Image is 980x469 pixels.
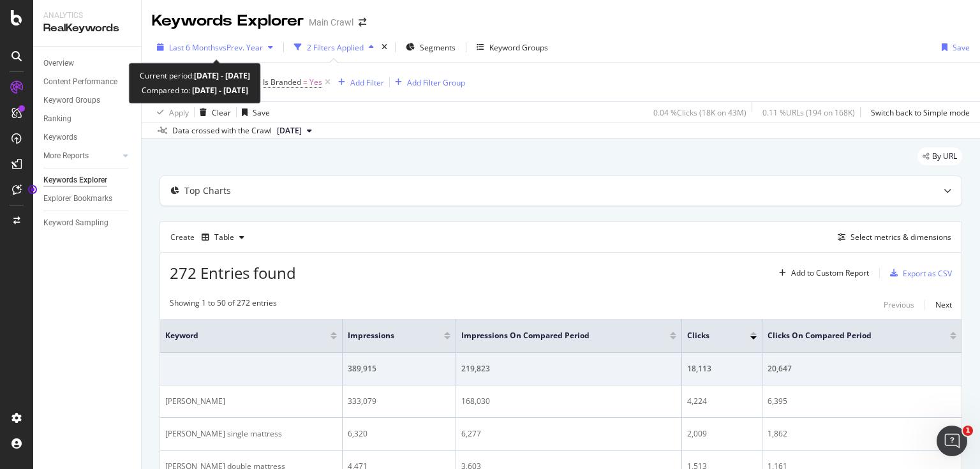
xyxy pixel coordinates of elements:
div: legacy label [917,147,962,165]
span: Yes [309,73,322,91]
div: Save [253,107,270,118]
div: 18,113 [687,363,757,375]
div: Content Performance [43,75,117,89]
div: Keyword Sampling [43,216,108,230]
div: times [379,41,390,54]
a: Explorer Bookmarks [43,192,132,205]
button: [DATE] [272,123,317,138]
div: Keywords Explorer [152,10,304,32]
span: 2025 Sep. 11th [277,125,302,137]
a: Keywords Explorer [43,174,132,187]
button: 2 Filters Applied [289,37,379,57]
iframe: Intercom live chat [937,426,967,456]
div: 333,079 [348,396,450,407]
div: Overview [43,57,74,70]
div: Tooltip anchor [27,184,38,195]
span: vs Prev. Year [219,42,263,53]
span: = [303,77,308,87]
div: Keyword Groups [489,42,548,53]
button: Add Filter Group [390,75,465,90]
button: Next [935,297,952,313]
div: Current period: [140,68,250,83]
button: Apply [152,102,189,123]
div: Add to Custom Report [791,269,869,277]
div: Showing 1 to 50 of 272 entries [170,297,277,313]
div: Keyword Groups [43,94,100,107]
button: Clear [195,102,231,123]
div: RealKeywords [43,21,131,36]
div: More Reports [43,149,89,163]
div: 219,823 [461,363,676,375]
b: [DATE] - [DATE] [190,85,248,96]
a: Content Performance [43,75,132,89]
div: 6,320 [348,428,450,440]
span: Keyword [165,330,311,341]
span: Clicks [687,330,731,341]
div: Next [935,299,952,310]
span: By URL [932,153,957,160]
div: 0.11 % URLs ( 194 on 168K ) [762,107,855,118]
div: Create [170,227,249,248]
a: Keywords [43,131,132,144]
button: Select metrics & dimensions [833,230,951,245]
a: Ranking [43,112,132,126]
span: Segments [420,42,456,53]
div: 6,395 [768,396,956,407]
span: Clicks On Compared Period [768,330,931,341]
button: Previous [884,297,914,313]
div: 20,647 [768,363,956,375]
button: Add Filter [333,75,384,90]
div: Save [953,42,970,53]
div: Ranking [43,112,71,126]
div: Top Charts [184,184,231,197]
div: Keywords [43,131,77,144]
span: Is Branded [263,77,301,87]
div: Switch back to Simple mode [871,107,970,118]
div: Analytics [43,10,131,21]
div: 2,009 [687,428,757,440]
div: Table [214,234,234,241]
div: Main Crawl [309,16,353,29]
a: Keyword Sampling [43,216,132,230]
button: Add to Custom Report [774,263,869,283]
div: Compared to: [142,83,248,98]
button: Save [937,37,970,57]
div: Keywords Explorer [43,174,107,187]
div: 2 Filters Applied [307,42,364,53]
button: Save [237,102,270,123]
span: Impressions On Compared Period [461,330,651,341]
span: Impressions [348,330,425,341]
div: Previous [884,299,914,310]
span: Last 6 Months [169,42,219,53]
span: 272 Entries found [170,262,296,283]
div: [PERSON_NAME] single mattress [165,428,337,440]
button: Last 6 MonthsvsPrev. Year [152,37,278,57]
button: Keyword Groups [471,37,553,57]
a: Overview [43,57,132,70]
div: 168,030 [461,396,676,407]
div: 389,915 [348,363,450,375]
button: Segments [401,37,461,57]
div: Apply [169,107,189,118]
div: Export as CSV [903,268,952,279]
div: Select metrics & dimensions [850,232,951,242]
a: More Reports [43,149,119,163]
a: Keyword Groups [43,94,132,107]
div: 4,224 [687,396,757,407]
span: 1 [963,426,973,436]
div: arrow-right-arrow-left [359,18,366,27]
button: Switch back to Simple mode [866,102,970,123]
button: Table [197,227,249,248]
div: 1,862 [768,428,956,440]
div: Add Filter [350,77,384,88]
b: [DATE] - [DATE] [194,70,250,81]
div: 6,277 [461,428,676,440]
div: [PERSON_NAME] [165,396,337,407]
div: 0.04 % Clicks ( 18K on 43M ) [653,107,746,118]
div: Data crossed with the Crawl [172,125,272,137]
div: Clear [212,107,231,118]
div: Explorer Bookmarks [43,192,112,205]
div: Add Filter Group [407,77,465,88]
button: Export as CSV [885,263,952,283]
